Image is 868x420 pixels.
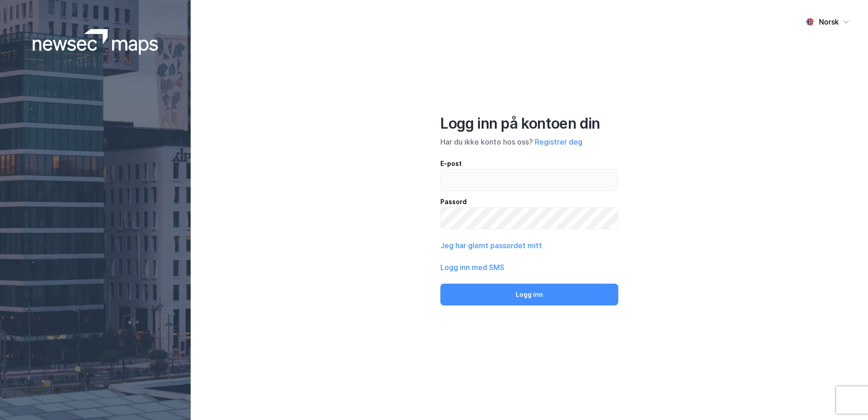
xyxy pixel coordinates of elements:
button: Logg inn med SMS [440,262,504,273]
img: logoWhite.bf58a803f64e89776f2b079ca2356427.svg [33,29,158,55]
div: Passord [440,196,618,207]
div: Har du ikke konto hos oss? [440,136,618,147]
iframe: Chat Widget [823,376,868,420]
button: Logg inn [440,284,618,305]
div: E-post [440,158,618,169]
button: Jeg har glemt passordet mitt [440,240,542,251]
div: Norsk [819,16,839,27]
div: Logg inn på kontoen din [440,115,618,133]
button: Registrer deg [535,136,582,147]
